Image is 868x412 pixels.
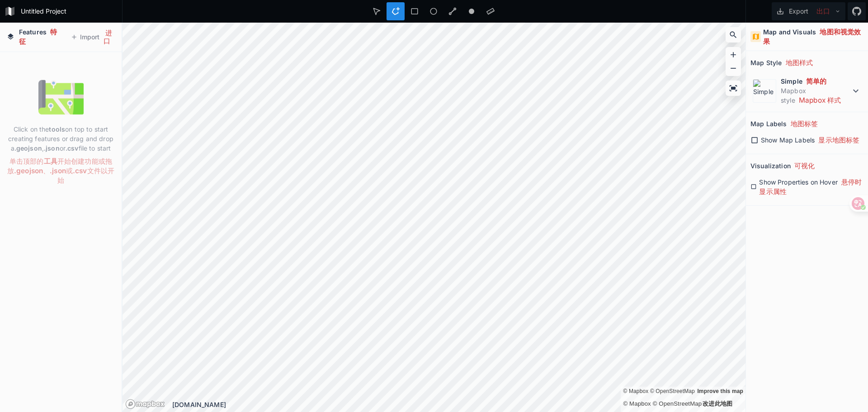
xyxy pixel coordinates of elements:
p: Click on the on top to start creating features or drag and drop a , or file to start [7,124,115,189]
img: Simple [753,79,776,103]
span: Show Properties on Hover [759,177,863,196]
a: Map feedback [703,400,732,407]
span: Features [19,27,61,46]
font: 可视化 [794,161,815,171]
dt: Simple [781,76,850,86]
a: Map feedback [697,388,743,394]
font: 出口 [816,7,830,16]
div: [DOMAIN_NAME] [172,400,745,409]
button: Export 出口 [772,2,845,20]
font: 显示地图标签 [818,136,859,145]
strong: .csv [66,144,79,152]
strong: .json [44,144,60,152]
strong: .geojson [14,144,42,152]
a: Mapbox [623,400,651,407]
a: Mapbox logo [125,399,165,409]
strong: 工具 [44,157,57,166]
h2: Map Style [750,56,813,70]
strong: .csv [73,166,87,175]
font: 地图和视觉效果 [763,28,861,47]
font: 进口 [104,28,112,46]
img: empty [38,75,84,120]
button: Import 进口 [66,26,119,48]
a: OpenStreetMap [650,388,695,394]
font: 简单的 [806,77,826,86]
font: 地图样式 [786,58,813,68]
h2: Map Labels [750,117,818,131]
strong: .geojson [14,166,43,175]
a: OpenStreetMap [653,400,702,407]
font: 单击顶部的 开始创建功能或拖放 、 或 文件以开始 [7,157,114,185]
font: 地图标签 [791,119,818,129]
h2: Visualization [750,159,815,173]
font: 特征 [19,28,57,47]
a: Mapbox [623,388,648,394]
strong: tools [49,125,65,133]
dd: Mapbox style [781,86,850,105]
h4: Map and Visuals [763,27,863,46]
span: Show Map Labels [761,135,859,145]
font: Mapbox 样式 [799,96,841,105]
strong: .json [50,166,66,175]
font: 悬停时显示属性 [759,178,862,197]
